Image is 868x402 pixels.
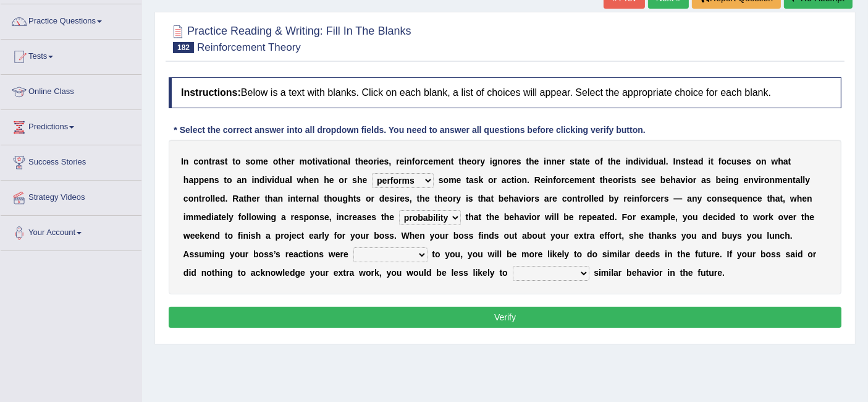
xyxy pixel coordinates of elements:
b: r [396,156,399,166]
b: i [404,156,407,166]
b: a [238,194,243,203]
b: r [291,156,294,166]
b: h [327,194,332,203]
b: e [457,175,461,185]
b: e [287,156,292,166]
b: i [288,194,290,203]
b: o [613,175,618,185]
b: i [466,194,468,203]
b: a [502,175,507,185]
b: e [263,156,268,166]
b: t [451,156,454,166]
b: o [503,156,508,166]
b: l [803,175,806,185]
b: h [246,194,252,203]
b: o [366,194,371,203]
b: s [389,194,394,203]
b: n [278,194,284,203]
span: 182 [173,42,194,53]
b: b [499,194,504,203]
b: o [368,156,374,166]
b: r [212,156,215,166]
b: e [441,156,446,166]
b: c [423,156,428,166]
b: r [562,175,565,185]
a: Your Account [1,216,141,247]
b: n [522,175,528,185]
b: n [290,194,296,203]
b: t [526,156,529,166]
b: r [373,156,376,166]
b: s [468,194,473,203]
b: o [471,156,477,166]
b: e [744,175,749,185]
b: t [225,156,228,166]
b: t [575,156,578,166]
b: h [357,175,363,185]
b: a [659,156,664,166]
b: t [434,194,437,203]
b: d [633,156,639,166]
b: e [646,175,651,185]
b: c [565,175,570,185]
b: g [733,175,739,185]
a: Predictions [1,110,141,141]
b: h [602,175,608,185]
b: t [232,156,235,166]
b: t [686,156,689,166]
b: o [307,156,313,166]
b: h [670,175,676,185]
b: a [486,194,491,203]
b: r [453,194,456,203]
b: n [728,175,734,185]
b: i [646,156,648,166]
b: n [628,156,633,166]
b: e [309,175,314,185]
b: a [701,175,706,185]
b: a [285,175,290,185]
b: i [377,156,379,166]
b: r [761,175,764,185]
b: a [188,175,193,185]
b: t [583,156,586,166]
b: a [676,175,681,185]
b: f [553,175,556,185]
b: e [512,156,516,166]
b: s [405,194,410,203]
b: e [541,175,546,185]
b: o [556,175,562,185]
b: r [562,156,565,166]
b: h [778,156,783,166]
b: t [355,156,358,166]
small: Reinforcement Theory [197,41,301,53]
b: a [273,194,278,203]
b: o [595,156,600,166]
b: n [445,156,451,166]
b: o [415,156,420,166]
b: h [529,156,534,166]
a: Practice Questions [1,4,141,35]
b: v [267,175,272,185]
b: a [343,156,348,166]
b: m [433,156,440,166]
b: R [232,194,238,203]
b: s [352,175,357,185]
b: t [478,194,481,203]
b: e [689,156,694,166]
b: a [693,156,698,166]
b: v [318,156,322,166]
b: t [466,175,469,185]
b: g [343,194,348,203]
b: . [527,175,529,185]
b: p [193,175,199,185]
b: t [629,175,632,185]
a: Online Class [1,75,141,106]
b: s [681,156,686,166]
b: f [718,156,722,166]
b: a [469,175,474,185]
b: t [313,156,316,166]
b: r [477,156,480,166]
b: k [479,175,484,185]
b: o [688,175,693,185]
b: Instructions: [181,87,241,98]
